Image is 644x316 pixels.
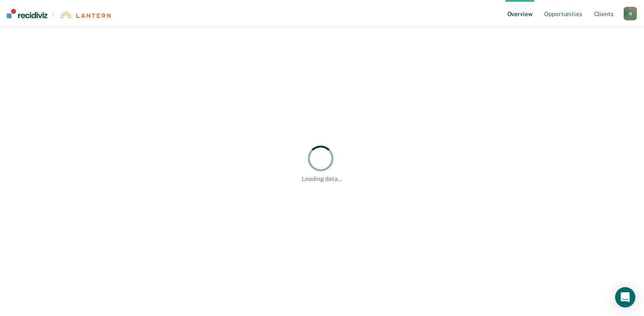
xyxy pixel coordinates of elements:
[624,7,637,20] button: N
[7,9,47,18] img: Recidiviz
[302,175,342,183] div: Loading data...
[59,12,110,18] img: Lantern
[47,11,59,18] span: |
[615,287,636,308] div: Open Intercom Messenger
[7,9,110,18] a: |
